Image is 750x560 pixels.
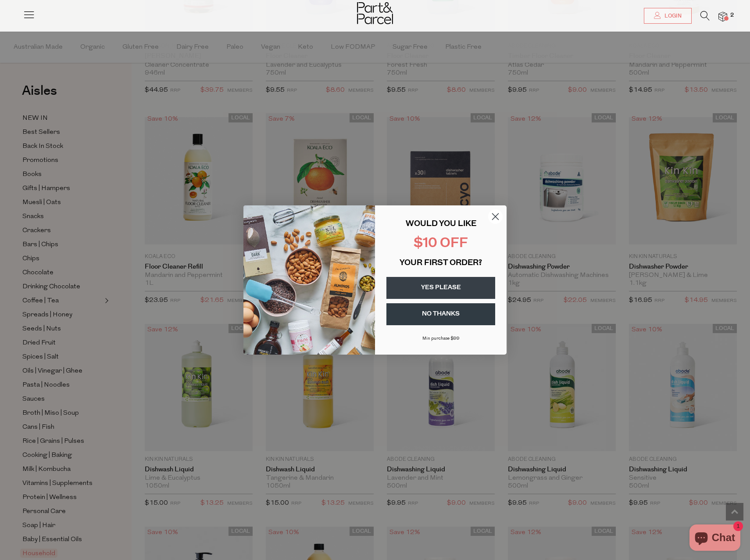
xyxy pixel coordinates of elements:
[728,11,736,19] span: 2
[687,524,743,553] inbox-online-store-chat: Shopify online store chat
[644,8,692,24] a: Login
[422,336,460,341] span: Min purchase $99
[386,303,495,325] button: NO THANKS
[718,12,727,21] a: 2
[400,259,482,267] span: YOUR FIRST ORDER?
[406,220,476,228] span: WOULD YOU LIKE
[488,209,503,224] button: Close dialog
[662,12,682,20] span: Login
[386,277,495,299] button: YES PLEASE
[357,2,393,24] img: Part&Parcel
[414,237,468,251] span: $10 OFF
[243,205,375,355] img: 43fba0fb-7538-40bc-babb-ffb1a4d097bc.jpeg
